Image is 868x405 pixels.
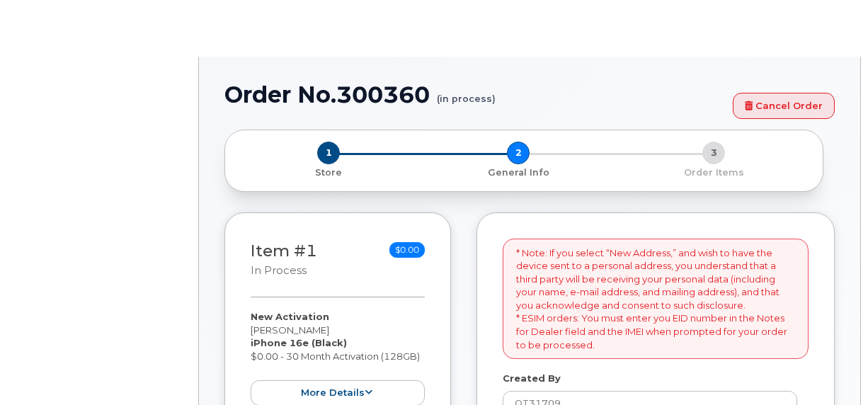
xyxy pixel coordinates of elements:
[317,142,340,164] span: 1
[389,242,425,258] span: $0.00
[236,164,421,179] a: 1 Store
[437,82,496,104] small: (in process)
[251,242,317,278] h3: Item #1
[242,166,415,179] p: Store
[251,337,347,348] strong: iPhone 16e (Black)
[251,311,329,322] strong: New Activation
[503,372,561,385] label: Created By
[251,264,307,277] small: in process
[224,82,726,107] h1: Order No.300360
[516,246,795,352] p: * Note: If you select “New Address,” and wish to have the device sent to a personal address, you ...
[733,93,835,119] a: Cancel Order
